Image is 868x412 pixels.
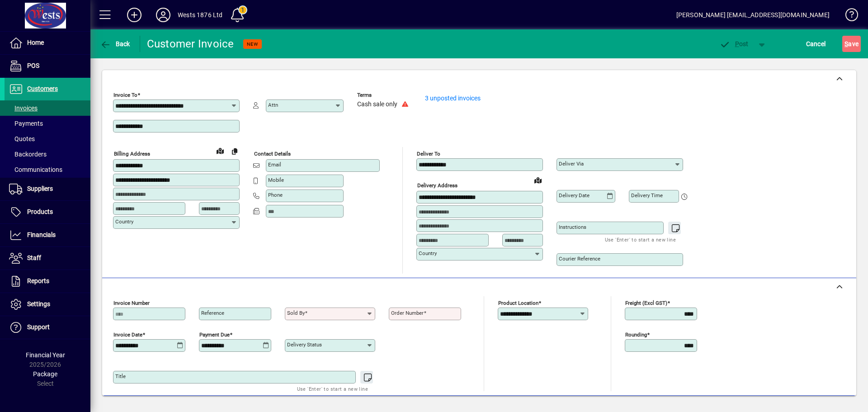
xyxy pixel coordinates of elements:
[213,143,227,158] a: View on map
[247,41,258,47] span: NEW
[27,62,39,69] span: POS
[5,293,90,316] a: Settings
[719,40,749,47] span: ost
[559,161,584,167] mat-label: Deliver via
[149,7,178,23] button: Profile
[391,310,424,316] mat-label: Order number
[90,36,140,52] app-page-header-button: Back
[27,323,50,331] span: Support
[9,166,62,173] span: Communications
[9,151,47,158] span: Backorders
[113,331,142,338] mat-label: Invoice date
[676,8,830,22] div: [PERSON_NAME] [EMAIL_ADDRESS][DOMAIN_NAME]
[27,39,44,46] span: Home
[268,102,278,108] mat-label: Attn
[100,40,130,47] span: Back
[27,277,49,284] span: Reports
[9,104,38,112] span: Invoices
[33,370,57,378] span: Package
[178,8,222,22] div: Wests 1876 Ltd
[735,40,739,47] span: P
[5,55,90,77] a: POS
[287,341,322,348] mat-label: Delivery status
[839,2,857,31] a: Knowledge Base
[559,192,590,199] mat-label: Delivery date
[842,36,861,52] button: Save
[268,192,283,198] mat-label: Phone
[27,208,53,215] span: Products
[287,310,305,316] mat-label: Sold by
[26,351,65,359] span: Financial Year
[120,7,149,23] button: Add
[268,161,281,168] mat-label: Email
[9,120,43,127] span: Payments
[27,231,56,238] span: Financials
[27,185,53,192] span: Suppliers
[625,300,667,306] mat-label: Freight (excl GST)
[605,234,676,245] mat-hint: Use 'Enter' to start a new line
[559,256,600,262] mat-label: Courier Reference
[5,116,90,131] a: Payments
[147,37,234,51] div: Customer Invoice
[5,162,90,177] a: Communications
[5,32,90,54] a: Home
[559,224,586,230] mat-label: Instructions
[113,92,137,98] mat-label: Invoice To
[631,192,663,199] mat-label: Delivery time
[5,131,90,147] a: Quotes
[5,270,90,293] a: Reports
[113,300,150,306] mat-label: Invoice number
[715,36,753,52] button: Post
[804,36,828,52] button: Cancel
[98,36,132,52] button: Back
[5,178,90,200] a: Suppliers
[806,37,826,51] span: Cancel
[357,92,411,98] span: Terms
[5,316,90,339] a: Support
[115,373,126,379] mat-label: Title
[27,254,41,261] span: Staff
[201,310,224,316] mat-label: Reference
[844,40,848,47] span: S
[5,247,90,270] a: Staff
[297,384,368,394] mat-hint: Use 'Enter' to start a new line
[268,177,284,183] mat-label: Mobile
[419,250,437,256] mat-label: Country
[5,224,90,246] a: Financials
[531,173,545,187] a: View on map
[115,218,133,225] mat-label: Country
[199,331,230,338] mat-label: Payment due
[5,147,90,162] a: Backorders
[625,331,647,338] mat-label: Rounding
[498,300,538,306] mat-label: Product location
[357,101,397,108] span: Cash sale only
[9,135,35,142] span: Quotes
[227,144,242,158] button: Copy to Delivery address
[5,201,90,223] a: Products
[5,100,90,116] a: Invoices
[844,37,859,51] span: ave
[27,85,58,92] span: Customers
[425,95,481,102] a: 3 unposted invoices
[417,151,440,157] mat-label: Deliver To
[27,300,50,308] span: Settings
